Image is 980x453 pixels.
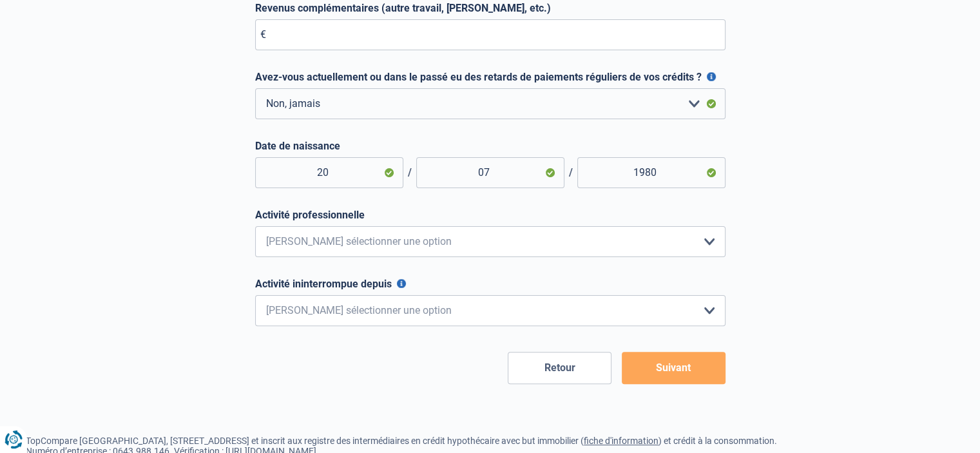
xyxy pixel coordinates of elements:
span: / [564,166,577,178]
span: / [403,166,416,178]
button: Activité ininterrompue depuis [397,279,406,288]
label: Activité professionnelle [255,209,725,221]
span: € [260,28,266,41]
button: Retour [508,352,611,384]
button: Suivant [622,352,725,384]
label: Avez-vous actuellement ou dans le passé eu des retards de paiements réguliers de vos crédits ? [255,71,725,83]
input: Année (AAAA) [577,157,725,188]
a: fiche d'information [584,436,658,446]
input: Jour (JJ) [255,157,403,188]
img: Advertisement [3,148,4,149]
label: Activité ininterrompue depuis [255,278,725,290]
label: Revenus complémentaires (autre travail, [PERSON_NAME], etc.) [255,2,725,14]
label: Date de naissance [255,140,725,152]
button: Avez-vous actuellement ou dans le passé eu des retards de paiements réguliers de vos crédits ? [707,72,716,81]
input: Mois (MM) [416,157,564,188]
